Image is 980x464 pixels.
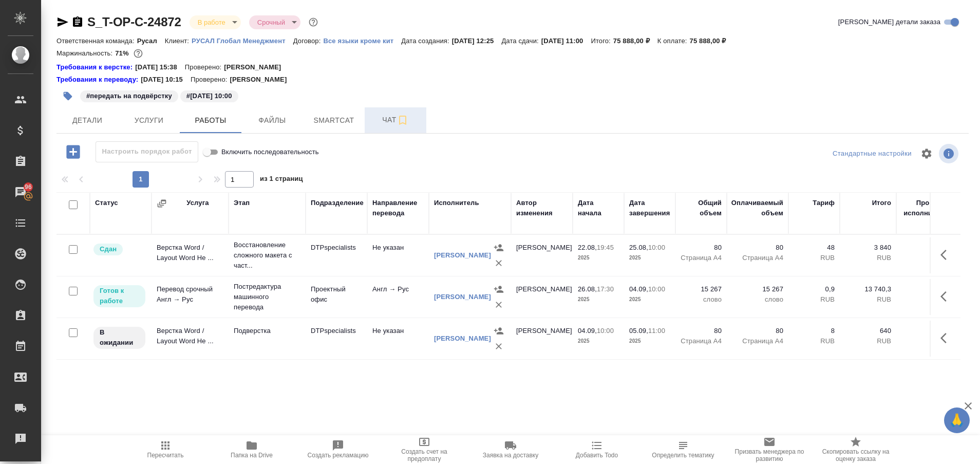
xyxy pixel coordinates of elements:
[71,16,84,28] button: Скопировать ссылку
[224,62,289,72] p: [PERSON_NAME]
[732,294,783,305] p: слово
[79,91,179,100] span: передать на подвёрстку
[323,36,401,45] a: Все языки кроме кит
[260,173,303,188] span: из 1 страниц
[511,279,573,315] td: [PERSON_NAME]
[92,243,146,256] div: Менеджер проверил работу исполнителя, передает ее на следующий этап
[794,294,835,305] p: RUB
[434,335,491,342] a: [PERSON_NAME]
[681,253,722,263] p: Страница А4
[195,18,229,27] button: В работе
[56,85,79,107] button: Добавить тэг
[845,336,891,346] p: RUB
[381,435,467,464] button: Создать счет на предоплату
[597,285,614,293] p: 17:30
[845,243,891,253] p: 3 840
[234,198,250,208] div: Этап
[323,37,401,45] p: Все языки кроме кит
[491,282,506,297] button: Назначить
[934,326,959,350] button: Здесь прячутся важные кнопки
[681,336,722,346] p: Страница А4
[845,284,891,294] p: 13 740,3
[511,321,573,357] td: [PERSON_NAME]
[681,294,722,305] p: слово
[401,37,451,45] p: Дата создания:
[939,144,960,163] span: Посмотреть информацию
[157,198,167,209] button: Сгруппировать
[648,244,665,251] p: 10:00
[186,114,235,127] span: Работы
[371,114,420,126] span: Чат
[726,435,813,464] button: Призвать менеджера по развитию
[141,75,191,85] p: [DATE] 10:15
[944,407,970,433] button: 🙏
[152,237,229,273] td: Верстка Word / Layout Word Не ...
[56,62,135,72] a: Требования к верстке:
[578,294,619,305] p: 2025
[367,237,429,273] td: Не указан
[311,198,364,208] div: Подразделение
[115,49,131,57] p: 71%
[152,321,229,357] td: Верстка Word / Layout Word Не ...
[845,294,891,305] p: RUB
[131,47,145,60] button: 18220.30 RUB;
[845,253,891,263] p: RUB
[137,37,165,45] p: Русал
[934,243,959,267] button: Здесь прячутся важные кнопки
[732,284,783,294] p: 15 267
[813,435,899,464] button: Скопировать ссылку на оценку заказа
[629,327,648,335] p: 05.09,
[434,293,491,301] a: [PERSON_NAME]
[249,15,300,29] div: В работе
[452,37,502,45] p: [DATE] 12:25
[372,198,424,218] div: Направление перевода
[597,327,614,335] p: 10:00
[434,251,491,259] a: [PERSON_NAME]
[86,91,172,101] p: #передать на подвёрстку
[794,243,835,253] p: 48
[491,323,506,339] button: Назначить
[179,91,239,100] span: 04.09.2025 10:00
[306,279,367,315] td: Проектный офис
[306,237,367,273] td: DTPspecialists
[613,37,657,45] p: 75 888,00 ₽
[434,198,479,208] div: Исполнитель
[629,253,670,263] p: 2025
[56,16,69,28] button: Скопировать ссылку для ЯМессенджера
[511,237,573,273] td: [PERSON_NAME]
[306,321,367,357] td: DTPspecialists
[813,198,835,208] div: Тариф
[732,336,783,346] p: Страница А4
[192,36,293,45] a: РУСАЛ Глобал Менеджмент
[794,253,835,263] p: RUB
[56,62,135,72] div: Нажми, чтобы открыть папку с инструкцией
[578,285,597,293] p: 26.08,
[640,435,726,464] button: Чтобы определение сработало, загрузи исходные файлы на странице "файлы" и привяжи проект в SmartCat
[901,198,948,229] div: Прогресс исполнителя в SC
[124,114,174,127] span: Услуги
[190,15,241,29] div: В работе
[234,282,300,312] p: Постредактура машинного перевода
[578,198,619,218] div: Дата начала
[629,198,670,218] div: Дата завершения
[248,114,297,127] span: Файлы
[63,114,112,127] span: Детали
[100,327,139,348] p: В ожидании
[165,37,192,45] p: Клиент:
[681,326,722,336] p: 80
[234,326,300,336] p: Подверстка
[794,326,835,336] p: 8
[152,279,229,315] td: Перевод срочный Англ → Рус
[794,336,835,346] p: RUB
[914,141,939,166] span: Настроить таблицу
[934,284,959,309] button: Здесь прячутся важные кнопки
[56,37,137,45] p: Ответственная команда:
[92,326,146,350] div: Исполнитель назначен, приступать к работе пока рано
[367,321,429,357] td: Не указан
[100,244,117,254] p: Сдан
[230,75,294,85] p: [PERSON_NAME]
[597,244,614,251] p: 19:45
[185,62,224,72] p: Проверено:
[59,141,87,162] button: Добавить работу
[135,62,185,72] p: [DATE] 15:38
